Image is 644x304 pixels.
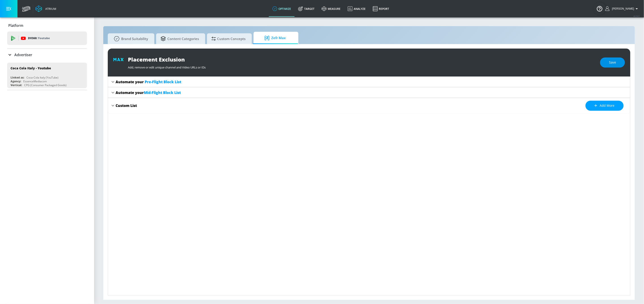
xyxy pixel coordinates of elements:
div: Coca Cola Italy - YoutubeLinked as:Coca-Cola Italy (YouTube)Agency:EssenceMediacomVertical:CPG (C... [7,63,87,88]
p: DV360: [28,36,50,41]
div: Automate your Pre-Flight Block List [108,77,630,87]
div: Linked as: [11,76,24,79]
div: Custom ListAdd more [108,98,630,113]
div: EssenceMediacom [23,79,47,83]
button: Open Resource Center [593,2,606,15]
div: Custom List [116,103,137,108]
p: Youtube [38,36,50,40]
div: Automate your [116,79,181,84]
div: Automate yourMid-Flight Block List [108,87,630,98]
button: Save [600,57,625,68]
button: Add more [586,101,624,111]
div: Agency: [11,79,21,83]
span: Mid-Flight Block List [144,90,181,95]
span: Save [609,60,616,65]
p: Platform [8,23,23,28]
span: Zefr Max [258,33,292,43]
div: Advertiser [7,49,87,61]
a: Target [295,1,318,17]
div: Coca-Cola Italy (YouTube) [26,76,58,79]
a: Analyze [344,1,369,17]
div: Placement Exclusion [128,56,596,63]
span: Add more [594,103,615,108]
span: Pre-Flight Block List [145,79,181,84]
span: Brand Suitability [112,33,148,44]
span: Custom Concepts [211,33,246,44]
a: Report [369,1,393,17]
button: [PERSON_NAME] [605,6,640,11]
span: v 4.24.0 [633,15,640,17]
a: optimize [269,1,295,17]
div: Atrium [43,7,56,11]
div: CPG (Consumer Packaged Goods) [24,83,67,87]
span: login as: stephanie.wolklin@zefr.com [610,7,634,10]
span: Content Categories [161,33,199,44]
div: Coca Cola Italy - Youtube [11,66,51,70]
div: Add, remove or edit unique channel and Video URLs or IDs [128,63,596,69]
a: Atrium [35,5,56,12]
div: DV360: Youtube [7,32,87,45]
p: Advertiser [14,52,32,57]
a: measure [318,1,344,17]
div: Platform [7,19,87,32]
div: Automate your [116,90,181,95]
div: Vertical: [11,83,22,87]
